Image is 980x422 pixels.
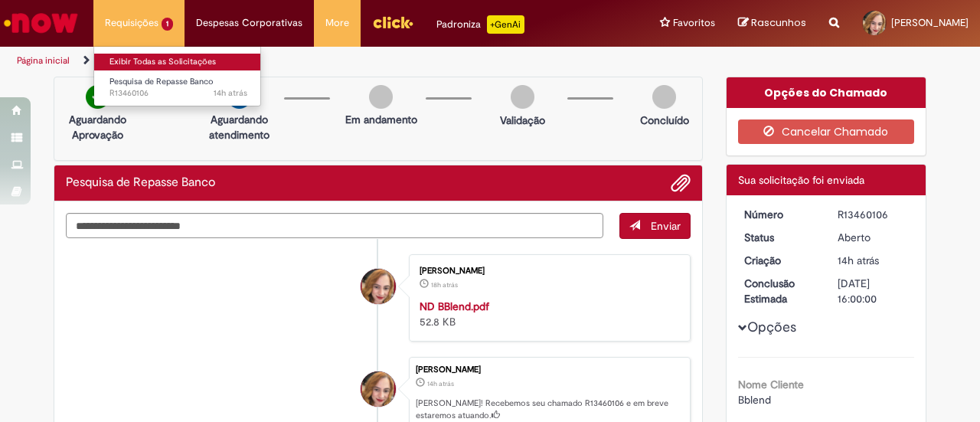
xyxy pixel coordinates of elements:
[738,119,915,144] button: Cancelar Chamado
[11,47,642,75] ul: Trilhas de página
[427,379,454,388] time: 28/08/2025 21:49:15
[733,276,827,306] dt: Conclusão Estimada
[94,54,263,70] a: Exibir Todas as Solicitações
[652,85,676,109] img: img-circle-grey.png
[361,269,396,304] div: Naiara da Silva Gomes
[733,207,827,222] dt: Número
[733,253,827,268] dt: Criação
[109,87,247,100] span: R13460106
[500,113,545,128] p: Validação
[325,15,349,31] span: More
[202,112,276,142] p: Aguardando atendimento
[214,87,247,99] span: 14h atrás
[345,112,417,127] p: Em andamento
[60,112,135,142] p: Aguardando Aprovação
[361,371,396,407] div: Naiara da Silva Gomes
[105,15,158,31] span: Requisições
[733,230,827,245] dt: Status
[214,87,247,99] time: 28/08/2025 21:49:16
[66,176,215,190] h2: Pesquisa de Repasse Banco Histórico de tíquete
[738,16,806,31] a: Rascunhos
[196,15,302,31] span: Despesas Corporativas
[838,230,909,245] div: Aberto
[891,16,969,29] span: [PERSON_NAME]
[420,299,675,329] div: 52.8 KB
[372,11,413,34] img: click_logo_yellow_360x200.png
[838,207,909,222] div: R13460106
[109,76,214,87] span: Pesquisa de Repasse Banco
[93,46,261,106] ul: Requisições
[162,18,173,31] span: 1
[427,379,454,388] span: 14h atrás
[416,397,682,421] p: [PERSON_NAME]! Recebemos seu chamado R13460106 e em breve estaremos atuando.
[838,276,909,306] div: [DATE] 16:00:00
[487,15,524,34] p: +GenAi
[727,77,926,108] div: Opções do Chamado
[66,213,603,238] textarea: Digite sua mensagem aqui...
[436,15,524,34] div: Padroniza
[738,378,804,391] b: Nome Cliente
[671,173,691,193] button: Adicionar anexos
[511,85,534,109] img: img-circle-grey.png
[673,15,715,31] span: Favoritos
[369,85,393,109] img: img-circle-grey.png
[838,254,879,267] span: 14h atrás
[2,8,80,38] img: ServiceNow
[619,213,691,239] button: Enviar
[86,85,109,109] img: check-circle-green.png
[738,393,771,407] span: Bblend
[17,54,70,67] a: Página inicial
[738,173,864,187] span: Sua solicitação foi enviada
[751,15,806,30] span: Rascunhos
[416,365,682,375] div: [PERSON_NAME]
[431,280,458,290] time: 28/08/2025 17:55:23
[94,74,263,102] a: Aberto R13460106 : Pesquisa de Repasse Banco
[431,280,458,290] span: 18h atrás
[420,267,675,276] div: [PERSON_NAME]
[420,299,489,313] a: ND BBlend.pdf
[640,113,689,128] p: Concluído
[838,253,909,268] div: 28/08/2025 21:49:15
[651,219,681,233] span: Enviar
